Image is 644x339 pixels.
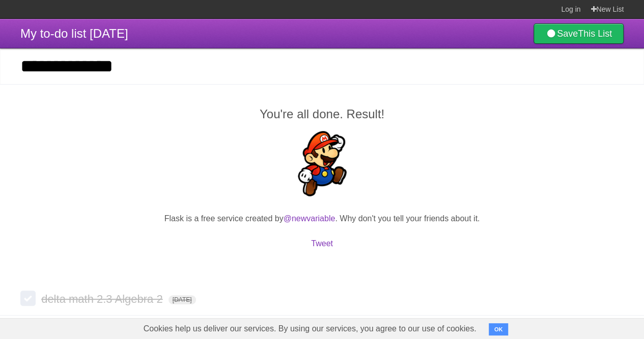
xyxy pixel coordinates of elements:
[20,291,36,306] label: Done
[578,29,612,39] b: This List
[290,131,355,196] img: Super Mario
[133,319,487,339] span: Cookies help us deliver our services. By using our services, you agree to our use of cookies.
[20,213,624,225] p: Flask is a free service created by . Why don't you tell your friends about it.
[41,293,165,305] span: delta math 2.3 Algebra 2
[284,214,335,223] a: @newvariable
[169,295,196,304] span: [DATE]
[20,105,624,123] h2: You're all done. Result!
[489,323,509,335] button: OK
[311,239,333,248] a: Tweet
[534,23,624,44] a: SaveThis List
[20,27,128,40] span: My to-do list [DATE]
